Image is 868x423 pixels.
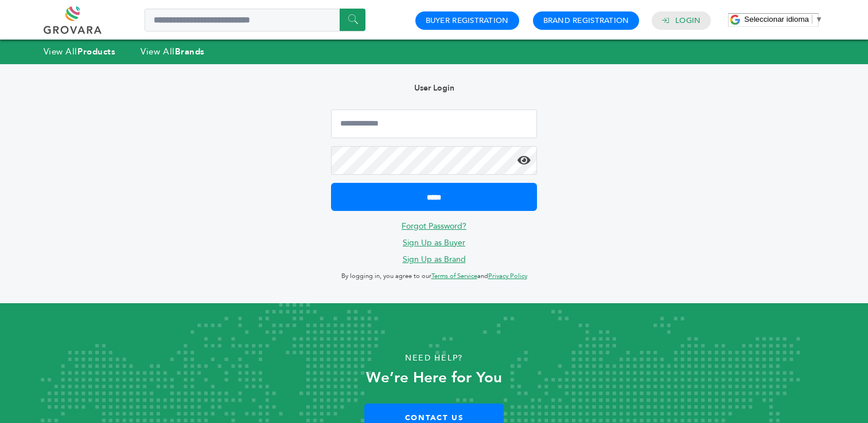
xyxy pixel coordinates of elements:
[331,109,536,138] input: Email Address
[141,46,205,57] a: View AllBrands
[403,254,466,265] a: Sign Up as Brand
[744,15,809,23] span: Seleccionar idioma
[812,15,812,23] span: ​
[543,15,629,26] a: Brand Registration
[414,83,454,93] b: User Login
[431,272,477,280] a: Terms of Service
[331,146,536,175] input: Password
[145,9,365,32] input: Search a product or brand...
[815,15,823,23] span: ▼
[175,46,205,57] strong: Brands
[675,15,700,26] a: Login
[488,272,527,280] a: Privacy Policy
[402,221,466,232] a: Forgot Password?
[366,367,502,388] strong: We’re Here for You
[77,46,115,57] strong: Products
[44,46,116,57] a: View AllProducts
[331,269,536,283] p: By logging in, you agree to our and
[426,15,509,26] a: Buyer Registration
[744,15,823,23] a: Seleccionar idioma​
[403,237,465,248] a: Sign Up as Buyer
[44,350,825,367] p: Need Help?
